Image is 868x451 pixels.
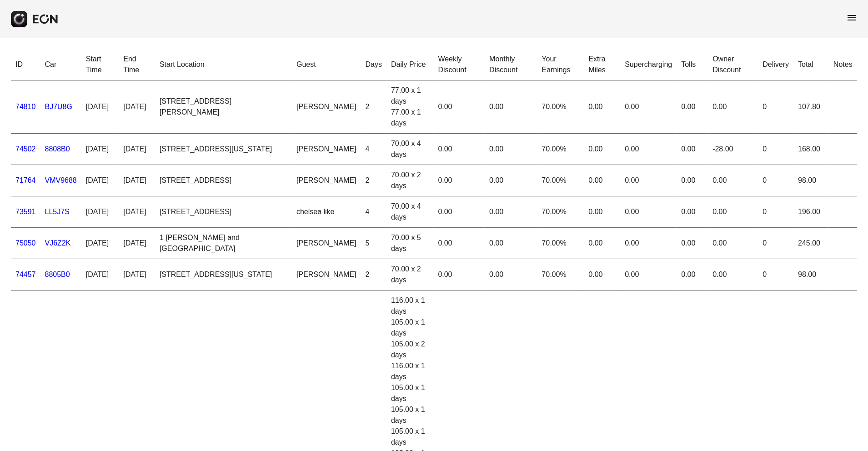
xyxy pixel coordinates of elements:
[292,259,361,291] td: [PERSON_NAME]
[391,404,429,426] div: 105.00 x 1 days
[537,196,584,228] td: 70.00%
[434,134,485,165] td: 0.00
[155,134,292,165] td: [STREET_ADDRESS][US_STATE]
[758,80,793,134] td: 0
[45,176,77,184] a: VMV9688
[758,259,793,291] td: 0
[361,134,386,165] td: 4
[15,271,36,278] a: 74457
[15,103,36,110] a: 74810
[846,12,857,23] span: menu
[537,80,584,134] td: 70.00%
[391,295,429,317] div: 116.00 x 1 days
[391,317,429,339] div: 105.00 x 1 days
[758,165,793,196] td: 0
[434,228,485,259] td: 0.00
[620,196,677,228] td: 0.00
[708,228,758,259] td: 0.00
[485,49,537,80] th: Monthly Discount
[485,165,537,196] td: 0.00
[81,228,119,259] td: [DATE]
[537,259,584,291] td: 70.00%
[391,232,429,254] div: 70.00 x 5 days
[758,134,793,165] td: 0
[584,134,621,165] td: 0.00
[584,228,621,259] td: 0.00
[391,361,429,382] div: 116.00 x 1 days
[677,80,708,134] td: 0.00
[434,49,485,80] th: Weekly Discount
[155,228,292,259] td: 1 [PERSON_NAME] and [GEOGRAPHIC_DATA]
[584,259,621,291] td: 0.00
[537,134,584,165] td: 70.00%
[620,80,677,134] td: 0.00
[119,165,155,196] td: [DATE]
[15,208,36,215] a: 73591
[15,239,36,247] a: 75050
[434,196,485,228] td: 0.00
[391,264,429,286] div: 70.00 x 2 days
[793,80,829,134] td: 107.80
[758,49,793,80] th: Delivery
[15,176,36,184] a: 71764
[391,85,429,107] div: 77.00 x 1 days
[391,170,429,191] div: 70.00 x 2 days
[485,228,537,259] td: 0.00
[584,165,621,196] td: 0.00
[620,228,677,259] td: 0.00
[677,49,708,80] th: Tolls
[40,49,81,80] th: Car
[119,80,155,134] td: [DATE]
[537,165,584,196] td: 70.00%
[434,165,485,196] td: 0.00
[81,165,119,196] td: [DATE]
[45,239,71,247] a: VJ6Z2K
[793,134,829,165] td: 168.00
[292,80,361,134] td: [PERSON_NAME]
[361,228,386,259] td: 5
[81,80,119,134] td: [DATE]
[391,339,429,361] div: 105.00 x 2 days
[537,228,584,259] td: 70.00%
[708,196,758,228] td: 0.00
[119,134,155,165] td: [DATE]
[677,228,708,259] td: 0.00
[15,145,36,153] a: 74502
[620,134,677,165] td: 0.00
[45,103,72,110] a: BJ7U8G
[391,138,429,160] div: 70.00 x 4 days
[793,165,829,196] td: 98.00
[485,134,537,165] td: 0.00
[386,49,433,80] th: Daily Price
[292,196,361,228] td: chelsea like
[485,196,537,228] td: 0.00
[434,259,485,291] td: 0.00
[391,201,429,223] div: 70.00 x 4 days
[292,49,361,80] th: Guest
[155,165,292,196] td: [STREET_ADDRESS]
[677,165,708,196] td: 0.00
[829,49,857,80] th: Notes
[119,49,155,80] th: End Time
[708,134,758,165] td: -28.00
[485,80,537,134] td: 0.00
[391,426,429,448] div: 105.00 x 1 days
[155,49,292,80] th: Start Location
[677,134,708,165] td: 0.00
[81,49,119,80] th: Start Time
[155,196,292,228] td: [STREET_ADDRESS]
[292,134,361,165] td: [PERSON_NAME]
[155,259,292,291] td: [STREET_ADDRESS][US_STATE]
[45,145,70,153] a: 8808B0
[119,196,155,228] td: [DATE]
[292,165,361,196] td: [PERSON_NAME]
[361,49,386,80] th: Days
[708,80,758,134] td: 0.00
[361,196,386,228] td: 4
[677,196,708,228] td: 0.00
[361,259,386,291] td: 2
[292,228,361,259] td: [PERSON_NAME]
[361,80,386,134] td: 2
[119,228,155,259] td: [DATE]
[485,259,537,291] td: 0.00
